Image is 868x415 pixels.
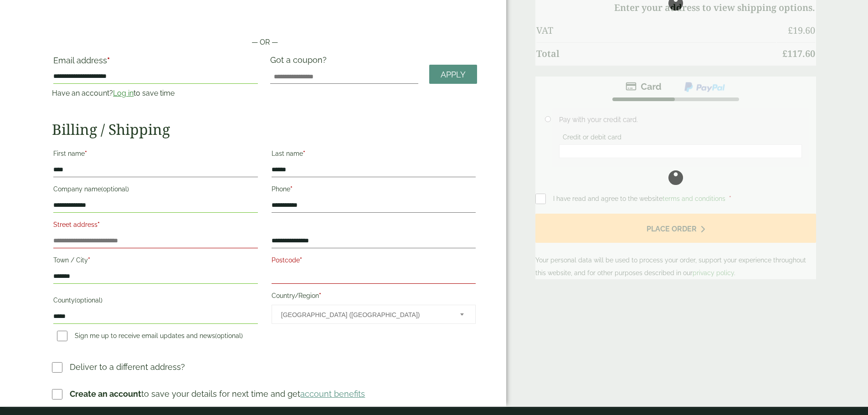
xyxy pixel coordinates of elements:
[85,150,87,157] abbr: required
[272,289,476,305] label: Country/Region
[300,256,302,264] abbr: required
[53,218,257,234] label: Street address
[101,185,129,193] span: (optional)
[215,332,243,339] span: (optional)
[272,254,476,269] label: Postcode
[270,55,330,69] label: Got a coupon?
[88,256,90,264] abbr: required
[272,183,476,198] label: Phone
[53,183,257,198] label: Company name
[52,121,477,138] h2: Billing / Shipping
[281,305,448,324] span: United Kingdom (UK)
[70,388,365,400] p: to save your details for next time and get
[303,150,305,157] abbr: required
[53,254,257,269] label: Town / City
[98,221,100,228] abbr: required
[300,389,365,399] a: account benefits
[53,294,257,309] label: County
[53,147,257,163] label: First name
[107,56,110,65] abbr: required
[52,37,477,48] p: — OR —
[53,332,247,342] label: Sign me up to receive email updates and news
[441,70,466,80] span: Apply
[52,88,259,99] p: Have an account? to save time
[272,147,476,163] label: Last name
[272,305,476,324] span: Country/Region
[70,389,141,399] strong: Create an account
[52,8,477,26] iframe: Secure payment button frame
[53,56,257,69] label: Email address
[113,89,134,97] a: Log in
[57,331,67,341] input: Sign me up to receive email updates and news(optional)
[429,65,477,84] a: Apply
[70,361,185,373] p: Deliver to a different address?
[290,185,293,193] abbr: required
[75,297,103,304] span: (optional)
[319,292,321,299] abbr: required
